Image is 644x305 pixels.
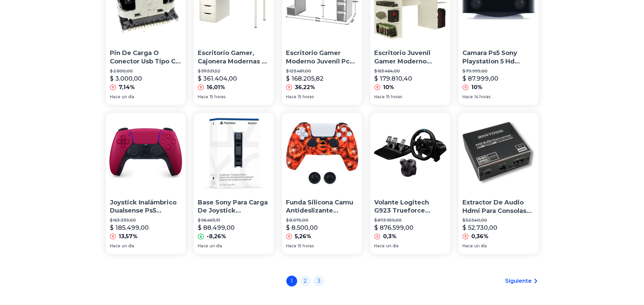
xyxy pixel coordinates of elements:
[458,113,539,254] a: Extractor De Audio Hdmi Para Consolas Ps5 Bluray Tv S7Extractor De Audio Hdmi Para Consolas Ps5 B...
[286,243,296,249] span: Hace
[383,83,394,91] p: 10%
[458,113,539,193] img: Extractor De Audio Hdmi Para Consolas Ps5 Bluray Tv S7
[286,94,296,100] span: Hace
[462,243,473,249] span: Hace
[110,223,149,232] p: $ 185.499,00
[198,218,270,223] p: $ 96.463,91
[505,277,539,285] a: Siguiente
[198,243,208,249] span: Hace
[198,68,270,74] p: $ 311.521,52
[374,223,413,232] p: $ 876.599,00
[298,243,314,249] span: 15 horas
[198,74,237,83] p: $ 361.404,00
[282,113,362,254] a: Funda Silicona Camu Antideslizante Joystick Ps5 + 2 GripsFunda Silicona Camu Antideslizante Joyst...
[286,198,358,215] p: Funda Silicona Camu Antideslizante Joystick Ps5 + 2 Grips
[282,113,362,193] img: Funda Silicona Camu Antideslizante Joystick Ps5 + 2 Grips
[198,223,235,232] p: $ 88.499,00
[110,74,142,83] p: $ 3.000,00
[462,218,534,223] p: $ 52.540,00
[198,49,270,66] p: Escritorio Gamer, Cajonera Modernas Y Juveniles, Pc Xbox Ps5
[110,243,120,249] span: Hace
[210,243,222,249] span: un día
[386,94,402,100] span: 15 horas
[210,94,225,100] span: 15 horas
[110,218,182,223] p: $ 163.339,00
[110,68,182,74] p: $ 2.800,00
[374,49,446,66] p: Escritorio Juvenil Gamer Moderno Sencillo Xbox Pc Ps4 Ps5
[462,74,498,83] p: $ 87.999,00
[119,83,135,91] p: 7,14%
[207,232,226,241] p: -8,26%
[374,94,385,100] span: Hace
[286,68,358,74] p: $ 123.481,00
[106,113,186,193] img: Joystick Inalámbrico Dualsense Ps5 Original Cosmic Red
[110,198,182,215] p: Joystick Inalámbrico Dualsense Ps5 Original Cosmic Red
[194,113,274,254] a: Base Sony Para Carga De Joystick Playstation 5 Original Ps5Base Sony Para Carga De Joystick Plays...
[198,198,270,215] p: Base Sony Para Carga De Joystick Playstation 5 Original Ps5
[386,243,399,249] span: un día
[110,94,120,100] span: Hace
[207,83,225,91] p: 16,01%
[122,243,134,249] span: un día
[313,276,324,286] a: 3
[462,198,534,215] p: Extractor De Audio Hdmi Para Consolas Ps5 Bluray Tv S7
[119,232,138,241] p: 13,57%
[462,94,473,100] span: Hace
[462,223,497,232] p: $ 52.730,00
[505,277,532,285] span: Siguiente
[194,113,274,193] img: Base Sony Para Carga De Joystick Playstation 5 Original Ps5
[110,49,182,66] p: Pin De Carga O Conector Usb Tipo C Joystick Dualsense Ps5
[295,232,311,241] p: 5,26%
[106,113,186,254] a: Joystick Inalámbrico Dualsense Ps5 Original Cosmic RedJoystick Inalámbrico Dualsense Ps5 Original...
[474,94,491,100] span: 14 horas
[474,243,487,249] span: un día
[286,218,358,223] p: $ 8.075,00
[374,198,446,215] p: Volante Logitech G923 Trueforce Pedalera Ps4 Ps5 + Palanca
[374,243,385,249] span: Hace
[471,232,488,241] p: 0,36%
[286,223,318,232] p: $ 8.500,00
[383,232,397,241] p: 0,3%
[198,94,208,100] span: Hace
[462,49,534,66] p: Camara Ps5 Sony Playstation 5 Hd Original Nueva
[370,113,450,254] a: Volante Logitech G923 Trueforce Pedalera Ps4 Ps5 + PalancaVolante Logitech G923 Trueforce Pedaler...
[286,49,358,66] p: Escritorio Gamer Moderno Juvenil Pc Ps5 Xbox
[295,83,315,91] p: 36,22%
[298,94,314,100] span: 15 horas
[471,83,482,91] p: 10%
[286,74,324,83] p: $ 168.205,82
[300,276,311,286] a: 2
[462,68,534,74] p: $ 79.999,00
[374,74,412,83] p: $ 179.810,40
[370,113,450,193] img: Volante Logitech G923 Trueforce Pedalera Ps4 Ps5 + Palanca
[374,218,446,223] p: $ 873.959,00
[122,94,134,100] span: un día
[374,68,446,74] p: $ 163.464,00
